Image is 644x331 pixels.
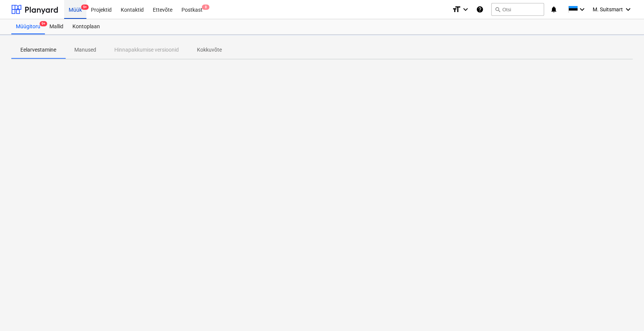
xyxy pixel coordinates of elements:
[491,3,544,16] button: Otsi
[197,46,222,54] p: Kokkuvõte
[74,46,96,54] p: Manused
[20,46,56,54] p: Eelarvestamine
[202,5,209,10] span: 8
[495,6,501,12] span: search
[45,19,68,34] a: Mallid
[81,5,89,10] span: 9+
[11,19,45,34] a: Müügitoru9+
[11,19,45,34] div: Müügitoru
[461,5,470,14] i: keyboard_arrow_down
[40,21,47,26] span: 9+
[550,5,558,14] i: notifications
[593,6,623,12] span: M. Suitsmart
[624,5,633,14] i: keyboard_arrow_down
[476,5,484,14] i: Abikeskus
[452,5,461,14] i: format_size
[68,19,105,34] a: Kontoplaan
[578,5,587,14] i: keyboard_arrow_down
